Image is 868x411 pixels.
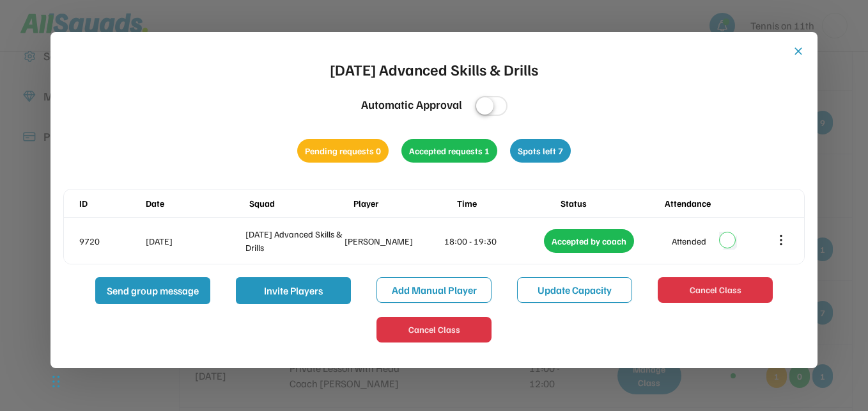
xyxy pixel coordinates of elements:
[95,277,210,304] button: Send group message
[561,197,662,210] div: Status
[517,277,632,303] button: Update Capacity
[353,197,454,210] div: Player
[672,234,706,248] div: Attended
[297,139,389,163] div: Pending requests 0
[236,277,351,304] button: Invite Players
[79,234,143,248] div: 9720
[146,234,243,248] div: [DATE]
[444,234,541,248] div: 18:00 - 19:30
[658,277,773,303] button: Cancel Class
[544,229,634,253] div: Accepted by coach
[401,139,497,163] div: Accepted requests 1
[665,197,766,210] div: Attendance
[345,234,442,248] div: [PERSON_NAME]
[361,96,462,113] div: Automatic Approval
[376,317,492,342] button: Cancel Class
[376,277,492,303] button: Add Manual Player
[330,58,538,81] div: [DATE] Advanced Skills & Drills
[79,197,143,210] div: ID
[510,139,571,163] div: Spots left 7
[146,197,247,210] div: Date
[457,197,558,210] div: Time
[792,45,805,58] button: close
[249,197,350,210] div: Squad
[245,227,343,254] div: [DATE] Advanced Skills & Drills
